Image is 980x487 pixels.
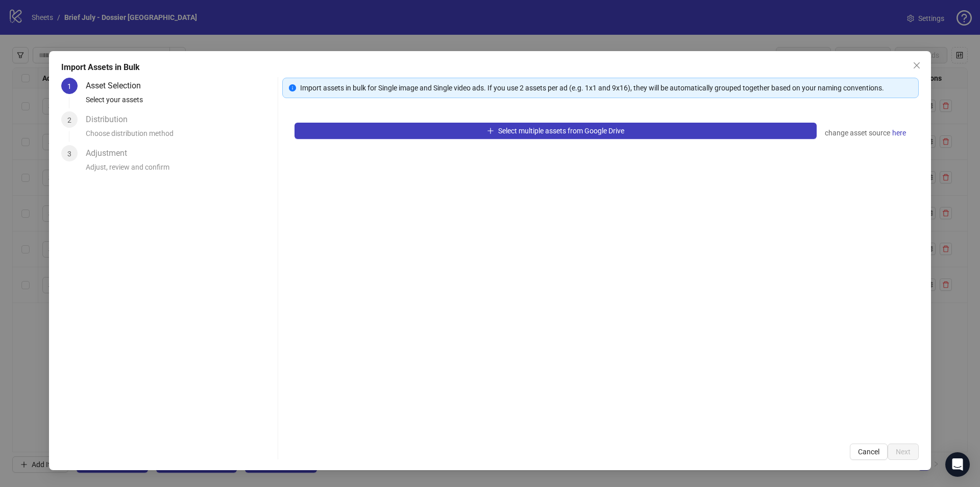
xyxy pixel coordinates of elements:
[61,61,919,74] div: Import Assets in Bulk
[300,82,912,94] div: Import assets in bulk for Single image and Single video ads. If you use 2 assets per ad (e.g. 1x1...
[86,128,274,145] div: Choose distribution method
[67,82,71,90] span: 1
[86,94,274,111] div: Select your assets
[86,161,274,179] div: Adjust, review and confirm
[86,111,136,128] div: Distribution
[67,150,71,158] span: 3
[892,127,906,138] span: here
[909,57,925,74] button: Close
[498,127,624,135] span: Select multiple assets from Google Drive
[913,61,921,69] span: close
[850,444,888,460] button: Cancel
[888,444,919,460] button: Next
[86,145,135,161] div: Adjustment
[892,127,906,139] a: here
[825,127,906,139] div: change asset source
[945,452,970,477] div: Open Intercom Messenger
[487,127,494,134] span: plus
[67,116,71,124] span: 2
[289,84,296,91] span: info-circle
[295,123,817,139] button: Select multiple assets from Google Drive
[858,448,879,456] span: Cancel
[86,78,149,94] div: Asset Selection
